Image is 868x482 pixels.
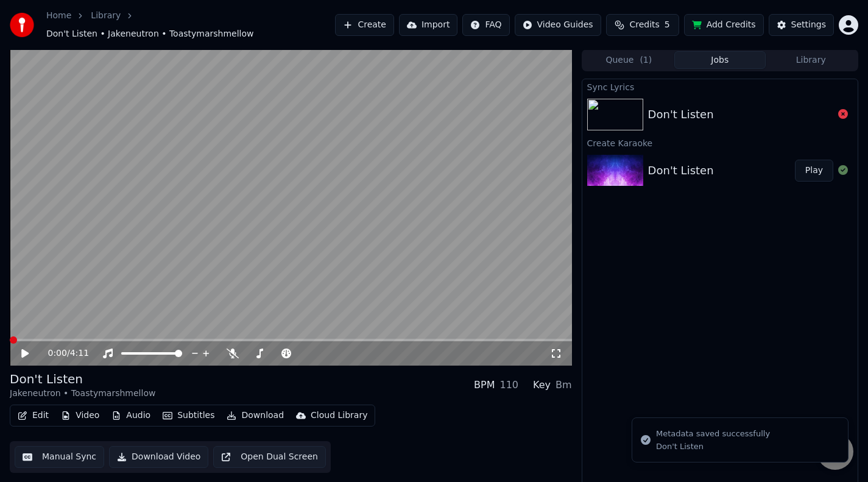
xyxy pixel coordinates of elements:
div: Settings [791,19,826,31]
button: Settings [769,14,834,36]
button: Video [56,407,104,424]
div: Key [533,378,551,392]
button: Import [399,14,457,36]
a: Home [46,10,71,22]
div: Create Karaoke [582,135,858,150]
img: youka [10,13,34,37]
div: Don't Listen [648,106,714,123]
div: Don't Listen [10,370,155,388]
button: Download [222,407,289,424]
div: Don't Listen [656,441,770,452]
div: Sync Lyrics [582,79,858,94]
button: Library [766,51,856,69]
nav: breadcrumb [46,10,335,40]
div: Jakeneutron • Toastymarshmellow [10,388,155,400]
button: Jobs [674,51,765,69]
button: Download Video [109,446,208,468]
span: ( 1 ) [640,54,652,66]
button: Credits5 [606,14,679,36]
button: Open Dual Screen [213,446,326,468]
button: Manual Sync [15,446,104,468]
div: Don't Listen [648,162,714,179]
span: Credits [629,19,659,31]
button: Add Credits [684,14,764,36]
div: Cloud Library [311,409,367,422]
button: Subtitles [158,407,219,424]
span: Don't Listen • Jakeneutron • Toastymarshmellow [46,28,254,40]
span: 0:00 [48,347,67,360]
button: Play [795,160,833,182]
button: Create [335,14,394,36]
div: 110 [499,378,518,392]
button: Edit [13,407,54,424]
div: Bm [556,378,572,392]
div: Metadata saved successfully [656,428,770,440]
button: Video Guides [515,14,601,36]
span: 4:11 [70,347,89,360]
button: FAQ [462,14,509,36]
span: 5 [665,19,670,31]
a: Library [91,10,121,22]
div: BPM [474,378,495,392]
button: Queue [584,51,674,69]
div: / [48,347,77,360]
button: Audio [107,407,155,424]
